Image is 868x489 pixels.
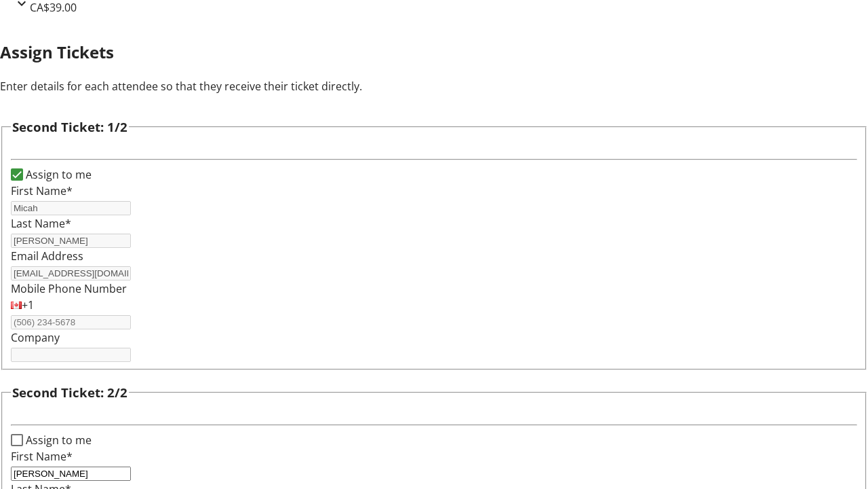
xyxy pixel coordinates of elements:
label: First Name* [11,449,73,464]
label: Assign to me [23,432,92,448]
input: (506) 234-5678 [11,315,131,329]
label: Company [11,330,60,345]
label: Email Address [11,249,83,264]
h3: Second Ticket: 2/2 [12,383,127,402]
label: Last Name* [11,216,71,231]
label: Mobile Phone Number [11,281,127,296]
h3: Second Ticket: 1/2 [12,117,127,137]
label: Assign to me [23,166,92,183]
label: First Name* [11,183,73,198]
